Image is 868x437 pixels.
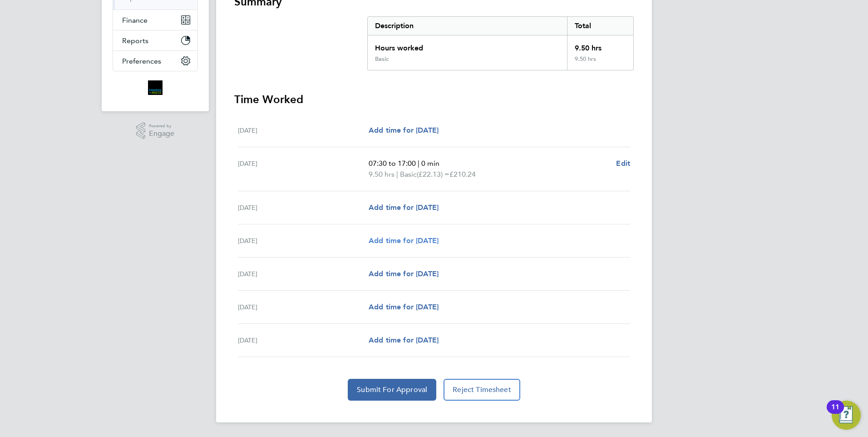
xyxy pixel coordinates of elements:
span: 0 min [421,159,439,168]
div: 9.50 hrs [567,55,633,70]
span: | [396,170,398,179]
span: 9.50 hrs [369,170,395,179]
span: (£22.13) = [417,170,449,179]
span: Reports [122,36,148,45]
a: Go to home page [113,80,198,95]
button: Finance [113,10,197,30]
div: [DATE] [238,268,369,279]
div: Hours worked [368,35,567,55]
span: Add time for [DATE] [369,126,439,134]
span: Powered by [149,122,174,130]
span: Submit For Approval [357,385,427,394]
div: Summary [367,16,634,70]
button: Open Resource Center, 11 new notifications [832,401,861,430]
a: Add time for [DATE] [369,202,439,213]
span: Add time for [DATE] [369,236,439,245]
span: 07:30 to 17:00 [369,159,416,168]
div: [DATE] [238,335,369,346]
a: Add time for [DATE] [369,302,439,313]
button: Reject Timesheet [444,379,520,401]
div: Total [567,17,633,35]
button: Preferences [113,51,197,71]
div: [DATE] [238,235,369,246]
div: [DATE] [238,302,369,313]
span: Basic [400,169,417,180]
div: [DATE] [238,202,369,213]
a: Add time for [DATE] [369,335,439,346]
div: 11 [831,407,839,419]
div: [DATE] [238,158,369,180]
span: Engage [149,130,174,138]
span: | [418,159,419,168]
div: Basic [375,55,389,63]
div: [DATE] [238,125,369,136]
button: Reports [113,30,197,50]
button: Submit For Approval [348,379,436,401]
a: Powered byEngage [136,122,175,139]
span: £210.24 [449,170,476,179]
span: Add time for [DATE] [369,303,439,311]
div: Description [368,17,567,35]
span: Finance [122,16,148,25]
img: bromak-logo-retina.png [148,80,163,95]
h3: Time Worked [234,92,634,107]
span: Add time for [DATE] [369,269,439,278]
a: Add time for [DATE] [369,268,439,279]
span: Add time for [DATE] [369,336,439,344]
a: Add time for [DATE] [369,235,439,246]
span: Add time for [DATE] [369,203,439,212]
div: 9.50 hrs [567,35,633,55]
span: Reject Timesheet [453,385,511,394]
a: Edit [616,158,630,169]
a: Add time for [DATE] [369,125,439,136]
span: Edit [616,159,630,168]
span: Preferences [122,57,161,65]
